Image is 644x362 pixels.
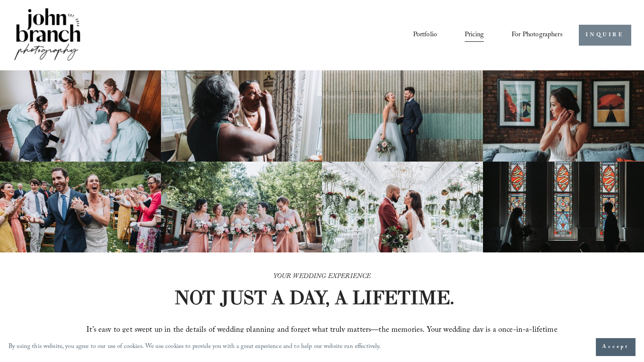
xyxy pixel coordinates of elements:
[322,70,483,162] img: A bride and groom standing together, laughing, with the bride holding a bouquet in front of a cor...
[413,28,437,42] a: Portfolio
[322,162,483,253] img: Bride and groom standing in an elegant greenhouse with chandeliers and lush greenery.
[273,271,371,283] em: YOUR WEDDING EXPERIENCE
[483,70,644,162] img: Bride adjusting earring in front of framed posters on a brick wall.
[512,28,563,42] a: folder dropdown
[13,6,82,64] img: John Branch IV Photography
[602,343,629,351] span: Accept
[579,25,631,46] a: INQUIRE
[483,162,644,253] img: Silhouettes of a bride and groom facing each other in a church, with colorful stained glass windo...
[174,286,454,309] strong: NOT JUST A DAY, A LIFETIME.
[512,29,563,42] span: For Photographers
[161,70,322,162] img: Woman applying makeup to another woman near a window with floral curtains and autumn flowers.
[596,338,635,356] button: Accept
[9,341,381,353] p: By using this website, you agree to our use of cookies. We use cookies to provide you with a grea...
[161,162,322,253] img: A bride and four bridesmaids in pink dresses, holding bouquets with pink and white flowers, smili...
[465,28,484,42] a: Pricing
